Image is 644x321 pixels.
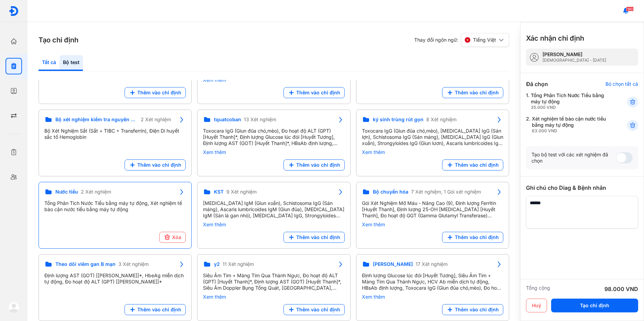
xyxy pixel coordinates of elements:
[244,116,276,123] span: 13 Xét nghiệm
[214,189,224,195] span: KST
[296,234,340,240] span: Thêm vào chỉ định
[373,116,423,123] span: ký sinh trùng rút gọn
[214,116,241,123] span: tquatcoban
[526,184,638,192] div: Ghi chú cho Diag & Bệnh nhân
[455,90,499,96] span: Thêm vào chỉ định
[426,116,457,123] span: 8 Xét nghiệm
[532,116,610,134] div: Xét nghiệm tế bào cặn nước tiểu bằng máy tự động
[203,77,344,83] div: Xem thêm
[141,116,171,123] span: 2 Xét nghiệm
[455,307,499,313] span: Thêm vào chỉ định
[532,152,616,164] div: Tạo bộ test với các xét nghiệm đã chọn
[526,285,550,293] div: Tổng cộng
[283,159,345,170] button: Thêm vào chỉ định
[283,232,345,243] button: Thêm vào chỉ định
[442,159,503,170] button: Thêm vào chỉ định
[125,159,186,170] button: Thêm vào chỉ định
[223,261,254,267] span: 11 Xét nghiệm
[226,189,257,195] span: 9 Xét nghiệm
[203,221,344,228] div: Xem thêm
[125,87,186,98] button: Thêm vào chỉ định
[604,285,638,293] div: 98.000 VND
[9,6,19,16] img: logo
[531,92,610,110] div: Tổng Phân Tích Nước Tiểu bằng máy tự động
[137,307,181,313] span: Thêm vào chỉ định
[283,304,345,315] button: Thêm vào chỉ định
[373,189,408,195] span: Bộ chuyển hóa
[44,272,186,285] div: Định lượng AST (GOT) [[PERSON_NAME]]*, HbeAg miễn dịch tự động, Đo hoạt độ ALT (GPT) [[PERSON_NAM...
[203,294,344,300] div: Xem thêm
[125,304,186,315] button: Thêm vào chỉ định
[526,299,547,312] button: Huỷ
[531,105,610,110] div: 35.000 VND
[137,162,181,168] span: Thêm vào chỉ định
[44,200,186,213] div: Tổng Phân Tích Nước Tiểu bằng máy tự động, Xét nghiệm tế bào cặn nước tiểu bằng máy tự động
[414,33,509,47] div: Thay đổi ngôn ngữ:
[362,200,503,219] div: Gói Xét Nghiệm Mỡ Máu - Nâng Cao (9), Định lượng Ferritin [Huyết Thanh], Định lượng 25-OH [MEDICA...
[526,92,610,110] div: 1.
[55,116,138,123] span: Bộ xét nghiệm kiểm tra nguyên nhân hồng cầu nhỏ nh
[373,261,413,267] span: [PERSON_NAME]
[416,261,448,267] span: 17 Xét nghiệm
[362,221,503,228] div: Xem thêm
[296,307,340,313] span: Thêm vào chỉ định
[203,128,344,146] div: Toxocara IgG (Giun đũa chó,mèo), Đo hoạt độ ALT (GPT) [Huyết Thanh]*, Định lượng Glucose lúc đói ...
[8,302,19,313] img: logo
[81,189,111,195] span: 2 Xét nghiệm
[605,81,638,87] div: Bỏ chọn tất cả
[551,299,638,312] button: Tạo chỉ định
[203,272,344,291] div: Siêu Âm Tim + Màng Tim Qua Thành Ngực, Đo hoạt độ ALT (GPT) [Huyết Thanh]*, Định lượng AST (GOT) ...
[543,51,606,58] div: [PERSON_NAME]
[159,232,186,243] button: Xóa
[362,294,503,300] div: Xem thêm
[172,234,181,240] span: Xóa
[39,55,60,71] div: Tất cả
[455,162,499,168] span: Thêm vào chỉ định
[283,87,345,98] button: Thêm vào chỉ định
[55,261,116,267] span: Theo dõi viêm gan B mạn
[362,128,503,146] div: Toxocara IgG (Giun đũa chó,mèo), [MEDICAL_DATA] IgG (Sán lợn), Schistosoma IgG (Sán máng), [MEDIC...
[442,232,503,243] button: Thêm vào chỉ định
[118,261,149,267] span: 3 Xét nghiệm
[442,304,503,315] button: Thêm vào chỉ định
[626,7,634,11] span: 160
[473,37,496,43] span: Tiếng Việt
[526,116,610,134] div: 2.
[60,55,83,71] div: Bộ test
[137,90,181,96] span: Thêm vào chỉ định
[532,128,610,134] div: 63.000 VND
[411,189,481,195] span: 7 Xét nghiệm, 1 Gói xét nghiệm
[362,272,503,291] div: Định lượng Glucose lúc đói [Huyết Tương], Siêu Âm Tim + Màng Tim Qua Thành Ngực, HCV Ab miễn dịch...
[526,80,548,88] div: Đã chọn
[55,189,78,195] span: Nước tiểu
[442,87,503,98] button: Thêm vào chỉ định
[362,149,503,155] div: Xem thêm
[455,234,499,240] span: Thêm vào chỉ định
[214,261,220,267] span: y2
[296,90,340,96] span: Thêm vào chỉ định
[203,149,344,155] div: Xem thêm
[543,58,606,63] div: [DEMOGRAPHIC_DATA] - [DATE]
[526,33,584,43] h3: Xác nhận chỉ định
[39,35,78,45] h3: Tạo chỉ định
[203,200,344,219] div: [MEDICAL_DATA] IgM (Giun xoắn), Schistosoma IgG (Sán máng), Ascaris lumbricoides IgM (Giun đũa), ...
[44,128,186,140] div: Bộ Xét Nghiệm Sắt (Sắt + TIBC + Transferrin), Điện Di huyết sắc tố Hemoglobin
[296,162,340,168] span: Thêm vào chỉ định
